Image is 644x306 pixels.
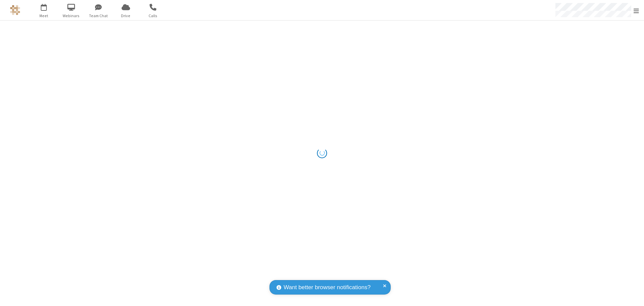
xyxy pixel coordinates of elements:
[86,13,111,19] span: Team Chat
[113,13,138,19] span: Drive
[59,13,84,19] span: Webinars
[31,13,57,19] span: Meet
[140,13,166,19] span: Calls
[10,5,20,15] img: QA Selenium DO NOT DELETE OR CHANGE
[284,283,371,292] span: Want better browser notifications?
